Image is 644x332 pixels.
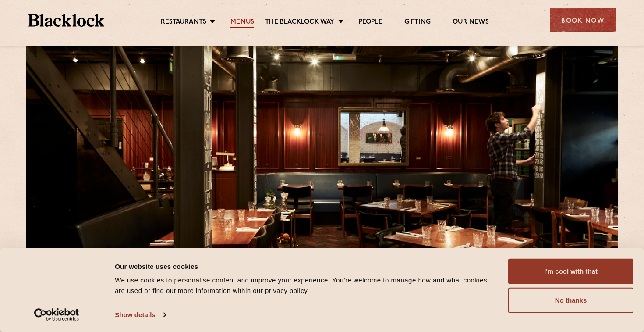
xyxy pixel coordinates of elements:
a: Menus [230,18,254,28]
a: Usercentrics Cookiebot - opens in a new window [18,308,95,321]
button: No thanks [508,288,633,313]
div: We use cookies to personalise content and improve your experience. You're welcome to manage how a... [115,275,498,296]
a: Restaurants [161,18,206,28]
div: Book Now [550,8,616,32]
a: Show details [115,308,166,321]
a: People [359,18,382,28]
a: Our News [453,18,489,28]
img: BL_Textured_Logo-footer-cropped.svg [28,14,104,27]
a: The Blacklock Way [265,18,334,28]
a: Gifting [404,18,431,28]
div: Our website uses cookies [115,261,498,271]
button: I'm cool with that [508,259,633,284]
